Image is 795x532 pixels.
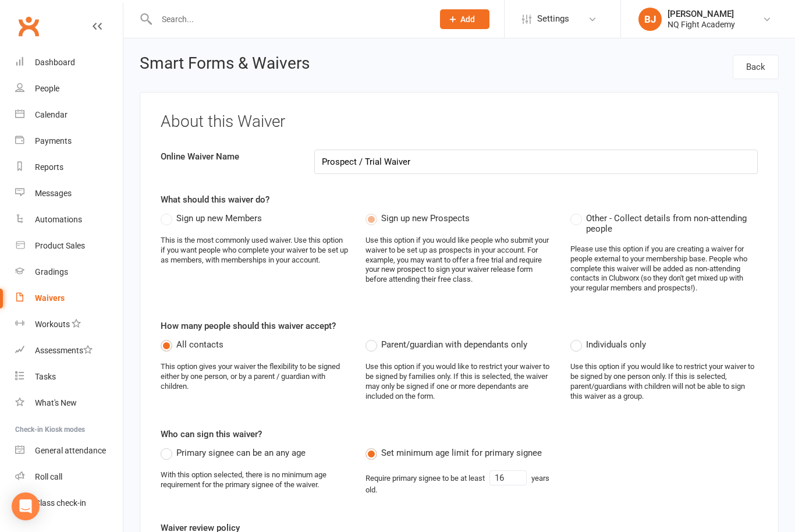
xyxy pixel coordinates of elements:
div: Waivers [35,293,65,303]
a: Assessments [15,338,123,364]
span: Sign up new Members [176,211,262,224]
div: What's New [35,398,77,407]
div: Calendar [35,110,68,119]
span: Other - Collect details from non-attending people [586,211,758,234]
span: All contacts [176,338,223,350]
a: Calendar [15,102,123,128]
div: Workouts [35,320,70,329]
div: Use this option if you would like people who submit your waiver to be set up as prospects in your... [365,236,553,285]
a: Workouts [15,311,123,338]
a: Clubworx [14,12,43,41]
div: [PERSON_NAME] [668,9,735,19]
span: Sign up new Prospects [381,211,470,224]
a: People [15,76,123,102]
div: BJ [638,8,662,31]
span: Set minimum age limit for primary signee [381,446,542,458]
a: Reports [15,154,123,180]
div: Gradings [35,267,68,276]
button: Add [440,9,489,29]
a: Back [733,55,779,79]
a: What's New [15,390,123,416]
div: Roll call [35,472,62,481]
span: Individuals only [586,338,646,350]
div: Use this option if you would like to restrict your waiver to be signed by families only. If this ... [365,362,553,402]
div: Assessments [35,346,93,355]
div: Messages [35,189,72,198]
div: Open Intercom Messenger [12,492,40,520]
a: Dashboard [15,49,123,76]
a: Messages [15,180,123,207]
div: This is the most commonly used waiver. Use this option if you want people who complete your waive... [161,236,348,265]
div: Please use this option if you are creating a waiver for people external to your membership base. ... [570,244,758,293]
span: Parent/guardian with dependants only [381,338,527,350]
label: How many people should this waiver accept? [161,319,336,333]
span: Add [460,15,475,24]
div: Use this option if you would like to restrict your waiver to be signed by one person only. If thi... [570,362,758,402]
label: What should this waiver do? [161,193,269,207]
div: Class check-in [35,498,86,508]
div: Automations [35,215,82,224]
div: NQ Fight Academy [668,19,735,30]
div: People [35,84,59,93]
a: Payments [15,128,123,154]
a: Tasks [15,364,123,390]
div: Tasks [35,372,56,381]
a: Class kiosk mode [15,490,123,516]
h3: About this Waiver [161,113,758,131]
div: With this option selected, there is no minimum age requirement for the primary signee of the waiver. [161,470,348,490]
div: Reports [35,162,63,172]
div: This option gives your waiver the flexibility to be signed either by one person, or by a parent /... [161,362,348,392]
div: Dashboard [35,58,75,67]
div: Require primary signee to be at least years old. [365,470,553,495]
h2: Smart Forms & Waivers [140,55,310,76]
div: Payments [35,136,72,146]
div: General attendance [35,446,106,455]
label: Online Waiver Name [152,150,306,164]
label: Who can sign this waiver? [161,427,262,441]
div: Product Sales [35,241,85,250]
span: Settings [537,6,569,32]
input: Search... [153,11,425,27]
a: Roll call [15,464,123,490]
a: Automations [15,207,123,233]
span: Primary signee can be an any age [176,446,306,458]
a: Waivers [15,285,123,311]
a: Gradings [15,259,123,285]
a: Product Sales [15,233,123,259]
a: General attendance kiosk mode [15,438,123,464]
